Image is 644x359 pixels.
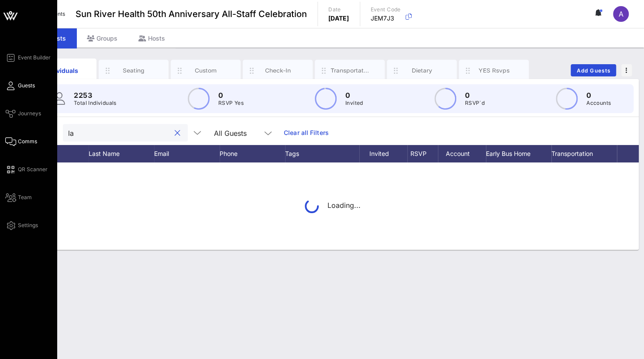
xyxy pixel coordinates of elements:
[619,10,623,18] span: A
[305,199,361,213] div: Loading...
[359,145,407,162] div: Invited
[74,90,117,100] p: 2253
[328,5,349,14] p: Date
[285,145,359,162] div: Tags
[345,99,363,107] p: Invited
[89,145,154,162] div: Last Name
[407,145,438,162] div: RSVP
[154,145,220,162] div: Email
[371,5,401,14] p: Event Code
[5,192,32,203] a: Team
[18,110,41,117] span: Journeys
[5,136,37,147] a: Comms
[613,6,629,22] div: A
[214,129,247,137] div: All Guests
[371,14,401,23] p: JEM7J3
[5,80,35,91] a: Guests
[551,145,617,162] div: Transportation
[438,145,486,162] div: Account
[175,129,180,138] button: clear icon
[218,99,244,107] p: RSVP Yes
[403,66,441,75] div: Dietary
[5,164,48,175] a: QR Scanner
[186,66,225,75] div: Custom
[284,128,329,138] a: Clear all Filters
[209,124,279,142] div: All Guests
[331,66,369,75] div: Transportation
[258,66,297,75] div: Check-In
[465,99,485,107] p: RSVP`d
[114,66,153,75] div: Seating
[576,67,611,74] span: Add Guests
[586,99,611,107] p: Accounts
[18,193,32,201] span: Team
[586,90,611,100] p: 0
[18,138,37,145] span: Comms
[5,108,41,119] a: Journeys
[328,14,349,23] p: [DATE]
[486,145,551,162] div: Early Bus Home
[220,145,285,162] div: Phone
[18,82,35,90] span: Guests
[18,221,38,229] span: Settings
[218,90,244,100] p: 0
[475,66,513,75] div: YES Rsvps
[345,90,363,100] p: 0
[42,66,81,75] div: Individuals
[76,28,128,48] div: Groups
[18,54,51,62] span: Event Builder
[5,220,38,231] a: Settings
[5,52,51,63] a: Event Builder
[128,28,176,48] div: Hosts
[465,90,485,100] p: 0
[571,64,616,76] button: Add Guests
[76,7,307,21] span: Sun River Health 50th Anniversary All-Staff Celebration
[74,99,117,107] p: Total Individuals
[18,166,48,173] span: QR Scanner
